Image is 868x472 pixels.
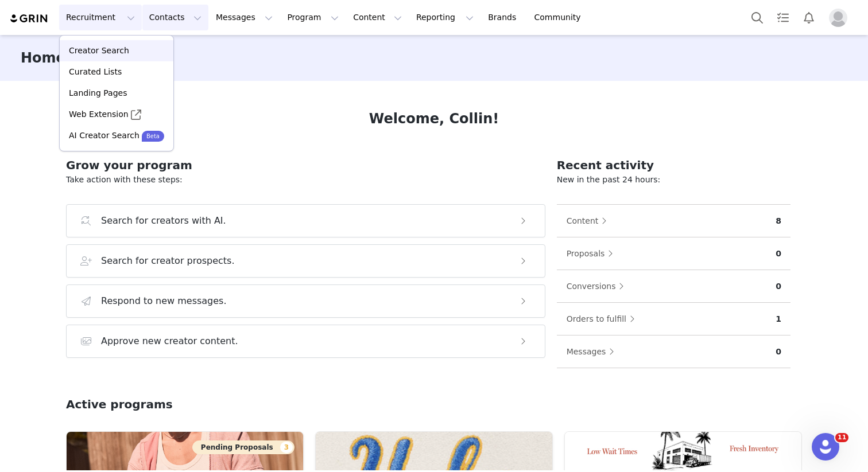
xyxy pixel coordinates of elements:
[481,5,526,30] a: Brands
[66,325,545,358] button: Approve new creator content.
[21,48,65,68] h3: Home
[776,313,781,325] p: 1
[209,5,280,30] button: Messages
[280,5,346,30] button: Program
[369,108,499,129] h1: Welcome, Collin!
[59,5,142,30] button: Recruitment
[346,5,409,30] button: Content
[66,157,545,174] h2: Grow your program
[69,130,139,142] p: AI Creator Search
[776,346,781,358] p: 0
[776,215,781,227] p: 8
[9,13,49,24] img: grin logo
[770,5,796,30] a: Tasks
[835,433,848,442] span: 11
[566,342,621,361] button: Messages
[66,396,173,413] h2: Active programs
[557,157,790,174] h2: Recent activity
[812,433,839,461] iframe: Intercom live chat
[69,87,127,99] p: Landing Pages
[69,108,129,120] p: Web Extension
[192,440,294,454] button: Pending Proposals3
[528,5,593,30] a: Community
[142,5,208,30] button: Contacts
[745,5,770,30] button: Search
[829,9,847,27] img: placeholder-profile.jpg
[776,280,781,292] p: 0
[566,310,641,328] button: Orders to fulfill
[69,66,122,78] p: Curated Lists
[101,294,227,308] h3: Respond to new messages.
[101,334,238,348] h3: Approve new creator content.
[66,204,545,237] button: Search for creators with AI.
[101,254,235,268] h3: Search for creator prospects.
[566,277,630,295] button: Conversions
[66,244,545,278] button: Search for creator prospects.
[409,5,480,30] button: Reporting
[822,9,859,27] button: Profile
[101,214,226,228] h3: Search for creators with AI.
[566,212,613,230] button: Content
[66,284,545,318] button: Respond to new messages.
[146,132,160,141] p: Beta
[66,174,545,186] p: Take action with these steps:
[557,174,790,186] p: New in the past 24 hours:
[776,248,781,260] p: 0
[796,5,821,30] button: Notifications
[69,45,129,57] p: Creator Search
[566,244,619,263] button: Proposals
